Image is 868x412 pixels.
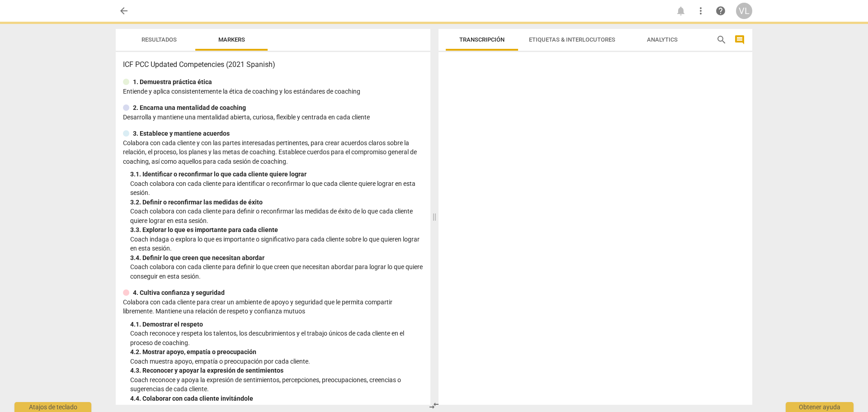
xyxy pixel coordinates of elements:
[130,179,423,198] p: Coach colabora con cada cliente para identificar o reconfirmar lo que cada cliente quiere lograr ...
[130,262,423,281] p: Coach colabora con cada cliente para definir lo que creen que necesitan abordar para lograr lo qu...
[130,394,423,403] div: 4. 4. Colaborar con cada cliente invitándole
[130,170,423,179] div: 3. 1. Identificar o reconfirmar lo que cada cliente quiere lograr
[123,113,423,122] p: Desarrolla y mantiene una mentalidad abierta, curiosa, flexible y centrada en cada cliente
[130,207,423,225] p: Coach colabora con cada cliente para definir o reconfirmar las medidas de éxito de lo que cada cl...
[734,34,745,45] span: comment
[133,129,230,138] p: 3. Establece y mantiene acuerdos
[130,357,423,366] p: Coach muestra apoyo, empatía o preocupación por cada cliente.
[459,36,505,43] span: Transcripción
[130,347,423,357] div: 4. 2. Mostrar apoyo, empatía o preocupación
[716,34,727,45] span: search
[130,253,423,263] div: 3. 4. Definir lo que creen que necesitan abordar
[712,3,729,19] a: Obtener ayuda
[123,138,423,166] p: Colabora con cada cliente y con las partes interesadas pertinentes, para crear acuerdos claros so...
[736,3,752,19] button: VL
[130,198,423,207] div: 3. 2. Definir o reconfirmar las medidas de éxito
[429,400,439,411] span: compare_arrows
[732,33,747,47] button: Mostrar/Ocultar comentarios
[218,36,245,43] span: Markers
[695,5,706,16] span: more_vert
[123,59,423,70] h3: ICF PCC Updated Competencies (2021 Spanish)
[118,5,129,16] span: arrow_back
[133,288,225,298] p: 4. Cultiva confianza y seguridad
[133,103,246,113] p: 2. Encarna una mentalidad de coaching
[133,77,212,87] p: 1. Demuestra práctica ética
[715,5,726,16] span: help
[130,329,423,347] p: Coach reconoce y respeta los talentos, los descubrimientos y el trabajo únicos de cada cliente en...
[714,33,729,47] button: Buscar
[130,320,423,329] div: 4. 1. Demostrar el respeto
[14,402,91,412] div: Atajos de teclado
[529,36,615,43] span: Etiquetas & Interlocutores
[142,36,177,43] span: Resultados
[130,225,423,235] div: 3. 3. Explorar lo que es importante para cada cliente
[130,375,423,394] p: Coach reconoce y apoya la expresión de sentimientos, percepciones, preocupaciones, creencias o su...
[786,402,854,412] div: Obtener ayuda
[647,36,678,43] span: Analytics
[130,235,423,253] p: Coach indaga o explora lo que es importante o significativo para cada cliente sobre lo que quiere...
[123,298,423,316] p: Colabora con cada cliente para crear un ambiente de apoyo y seguridad que le permita compartir li...
[123,87,423,96] p: Entiende y aplica consistentemente la ética de coaching y los estándares de coaching
[130,366,423,375] div: 4. 3. Reconocer y apoyar la expresión de sentimientos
